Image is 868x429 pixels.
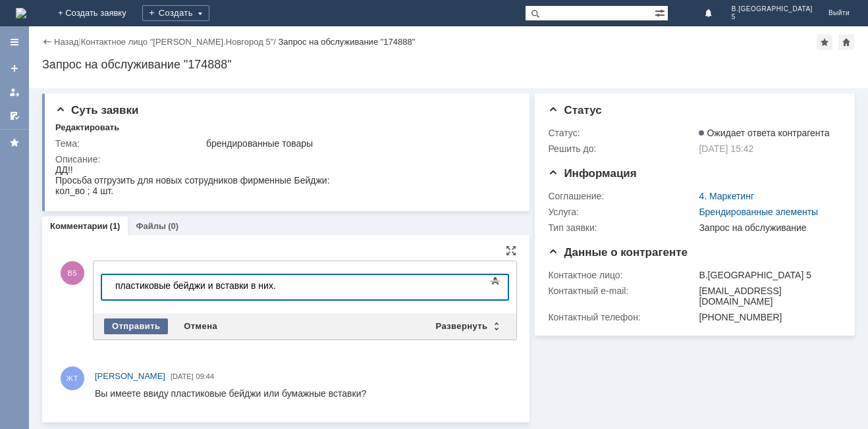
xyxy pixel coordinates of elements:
[699,312,836,322] div: [PHONE_NUMBER]
[61,261,84,285] span: В5
[699,286,836,307] div: [EMAIL_ADDRESS][DOMAIN_NAME]
[136,221,166,231] a: Файлы
[110,221,121,231] div: (1)
[699,207,818,217] a: Брендированные элементы
[732,5,813,13] span: В.[GEOGRAPHIC_DATA]
[487,273,503,289] span: Показать панель инструментов
[699,191,754,201] a: 4. Маркетинг
[171,372,194,380] span: [DATE]
[4,105,25,126] a: Мои согласования
[16,8,26,18] img: logo
[78,36,80,46] div: |
[55,138,203,149] div: Тема:
[81,37,274,47] a: Контактное лицо "[PERSON_NAME].Новгород 5"
[699,270,836,280] div: В.[GEOGRAPHIC_DATA] 5
[655,6,668,18] span: Расширенный поиск
[548,191,696,201] div: Соглашение:
[50,221,108,231] a: Комментарии
[55,154,514,164] div: Описание:
[548,312,696,322] div: Контактный телефон:
[548,104,601,116] span: Статус
[4,58,25,79] a: Создать заявку
[55,104,138,116] span: Суть заявки
[506,245,516,256] div: На всю страницу
[142,5,209,21] div: Создать
[732,13,813,21] span: 5
[548,286,696,296] div: Контактный e-mail:
[548,128,696,138] div: Статус:
[699,143,753,154] span: [DATE] 15:42
[699,222,836,233] div: Запрос на обслуживание
[548,222,696,233] div: Тип заявки:
[548,143,696,154] div: Решить до:
[95,371,165,381] span: [PERSON_NAME]
[42,58,855,71] div: Запрос на обслуживание "174888"
[4,82,25,103] a: Мои заявки
[168,221,178,231] div: (0)
[548,167,636,180] span: Информация
[699,128,829,138] span: Ожидает ответа контрагента
[817,34,832,50] div: Добавить в избранное
[548,270,696,280] div: Контактное лицо:
[548,207,696,217] div: Услуга:
[838,34,854,50] div: Сделать домашней страницей
[196,372,215,380] span: 09:44
[81,37,279,47] div: /
[548,246,688,259] span: Данные о контрагенте
[54,37,78,47] a: Назад
[5,5,192,16] div: пластиковые бейджи и вставки в них.
[55,122,119,133] div: Редактировать
[206,138,512,149] div: брендированные товары
[16,8,26,18] a: Перейти на домашнюю страницу
[95,370,165,383] a: [PERSON_NAME]
[279,37,416,47] div: Запрос на обслуживание "174888"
